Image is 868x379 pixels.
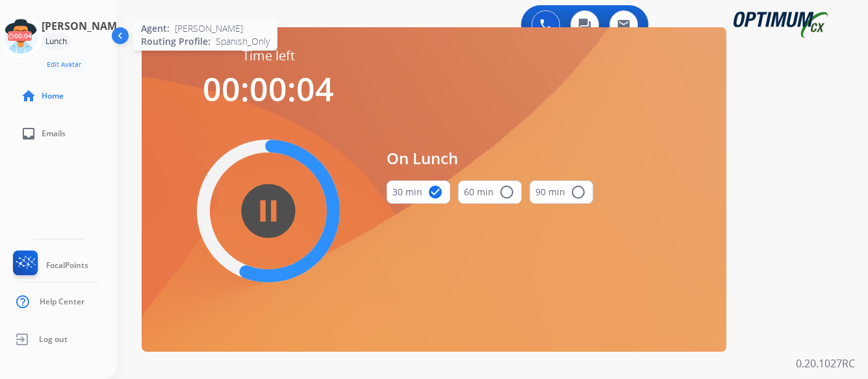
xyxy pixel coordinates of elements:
[570,184,586,200] mat-icon: radio_button_unchecked
[175,22,243,35] span: [PERSON_NAME]
[261,203,276,219] mat-icon: pause_circle_filled
[141,22,170,35] span: Agent:
[458,180,522,204] button: 60 min
[10,251,88,280] a: FocalPoints
[42,91,64,101] span: Home
[141,35,211,48] span: Routing Profile:
[21,88,36,104] mat-icon: home
[428,184,443,200] mat-icon: check_circle
[42,128,66,139] span: Emails
[387,180,450,204] button: 30 min
[39,334,68,345] span: Log out
[530,180,593,204] button: 90 min
[42,57,86,72] button: Edit Avatar
[499,184,515,200] mat-icon: radio_button_unchecked
[242,47,295,65] span: Time left
[203,67,334,111] span: 00:00:04
[40,297,84,307] span: Help Center
[46,260,88,271] span: FocalPoints
[21,126,36,141] mat-icon: inbox
[42,18,126,34] h3: [PERSON_NAME]
[796,356,855,371] p: 0.20.1027RC
[216,35,270,48] span: Spanish_Only
[42,34,71,49] div: Lunch
[387,147,593,170] span: On Lunch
